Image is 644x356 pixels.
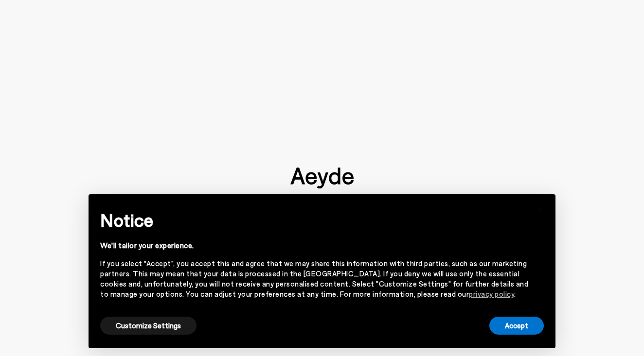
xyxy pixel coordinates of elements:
[100,258,528,299] div: If you select "Accept", you accept this and agree that we may share this information with third p...
[528,197,552,220] button: Close this notice
[100,207,528,233] h2: Notice
[100,317,197,335] button: Customize Settings
[489,317,544,335] button: Accept
[469,289,514,298] a: privacy policy
[537,202,543,216] span: ×
[290,168,354,189] img: footer-logo.svg
[100,240,528,251] div: We'll tailor your experience.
